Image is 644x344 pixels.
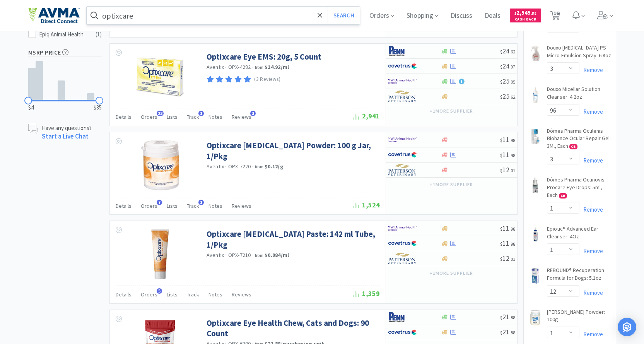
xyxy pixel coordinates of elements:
[225,252,227,258] span: ·
[187,113,199,120] span: Track
[500,94,502,100] span: $
[255,65,263,70] span: from
[510,5,541,26] a: $2,545.58Cash Back
[500,330,502,335] span: $
[500,256,502,262] span: $
[208,202,222,209] span: Notes
[500,165,515,174] span: 12
[500,239,515,248] span: 11
[228,163,251,170] span: OPX-7220
[388,75,417,87] img: f6b2451649754179b5b4e0c70c3f7cb0_2.png
[28,103,34,112] span: $4
[500,62,515,70] span: 24
[388,222,417,234] img: f6b2451649754179b5b4e0c70c3f7cb0_2.png
[500,150,515,159] span: 11
[255,253,263,258] span: from
[388,60,417,72] img: 77fca1acd8b6420a9015268ca798ef17_1.png
[157,200,162,205] span: 7
[500,226,502,232] span: $
[388,253,417,264] img: f5e969b455434c6296c6d81ef179fa71_3.png
[252,252,254,258] span: ·
[509,168,515,173] span: . 01
[559,193,567,198] span: CB
[500,152,502,158] span: $
[500,137,502,143] span: $
[500,254,515,263] span: 12
[500,327,515,336] span: 21
[208,113,222,120] span: Notes
[388,238,417,249] img: 77fca1acd8b6420a9015268ca798ef17_1.png
[547,44,612,62] a: Douxo [MEDICAL_DATA] PS Micro-Emulsion Spray: 6.8oz
[207,51,321,62] a: Optixcare Eye EMS: 20g, 5 Count
[500,49,502,55] span: $
[141,202,157,209] span: Orders
[528,46,543,61] img: bbbbe879fceb4671ad661cba2c570d45_74725.jpeg
[509,226,515,232] span: . 98
[254,75,280,84] p: (3 Reviews)
[157,111,164,116] span: 23
[255,164,263,169] span: from
[500,46,515,55] span: 24
[388,149,417,161] img: 77fca1acd8b6420a9015268ca798ef17_1.png
[528,178,543,193] img: e6baec6b479c4751a1431b9473d8ffdc_569794.jpeg
[228,252,251,258] span: OPX-7210
[514,9,536,16] span: 2,545
[500,64,502,70] span: $
[135,51,185,102] img: 8d20c09f84d44b0085b967625b812b8a_337886.jpeg
[198,200,204,205] span: 1
[328,7,360,24] button: Search
[207,252,224,258] a: Aventix
[228,63,251,70] span: OPX-4292
[207,140,378,161] a: Optixcare [MEDICAL_DATA] Powder: 100 g Jar, 1/Pkg
[42,124,92,132] p: Have any questions?
[514,17,536,22] span: Cash Back
[94,103,102,112] span: $35
[570,144,577,149] span: CB
[388,91,417,102] img: f5e969b455434c6296c6d81ef179fa71_3.png
[187,202,199,209] span: Track
[579,66,603,74] a: Remove
[252,64,254,71] span: ·
[388,327,417,338] img: 77fca1acd8b6420a9015268ca798ef17_1.png
[225,163,227,170] span: ·
[232,113,251,120] span: Reviews
[448,12,475,19] a: Discuss
[39,30,87,39] div: Epiq Animal Health
[167,202,178,209] span: Lists
[509,49,515,55] span: . 62
[135,140,185,190] img: aad21ee9b7374004ad6027f5e1a8a7b8_480743.jpeg
[167,113,178,120] span: Lists
[167,291,178,298] span: Lists
[157,288,162,294] span: 5
[500,224,515,233] span: 11
[354,289,380,298] span: 1,359
[579,289,603,296] a: Remove
[528,310,543,325] img: 7a009a4d255142dcab864611b679e84c_55599.jpeg
[388,45,417,57] img: e1133ece90fa4a959c5ae41b0808c578_9.png
[116,202,132,209] span: Details
[96,30,102,39] div: ( 1 )
[265,63,289,70] strong: $14.92 / ml
[354,111,380,120] span: 2,941
[208,291,222,298] span: Notes
[141,291,157,298] span: Orders
[42,132,89,140] a: Start a Live Chat
[500,312,515,321] span: 21
[528,87,543,103] img: 6c1c3189d1a64a4d8d7de1ffbadd870c_426308.jpeg
[500,315,502,320] span: $
[579,157,603,164] a: Remove
[116,113,132,120] span: Details
[500,135,515,144] span: 11
[531,11,536,16] span: . 58
[509,79,515,85] span: . 05
[482,12,504,19] a: Deals
[252,163,254,170] span: ·
[225,64,227,71] span: ·
[547,127,612,153] a: Dômes Pharma Oculenis Biohance Ocular Repair Gel: 3Ml, Each CB
[198,111,204,116] span: 1
[426,179,477,190] button: +1more supplier
[547,225,612,243] a: Epiotic® Advanced Ear Cleanser: 4Oz
[509,256,515,262] span: . 01
[207,163,224,170] a: Aventix
[579,108,603,115] a: Remove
